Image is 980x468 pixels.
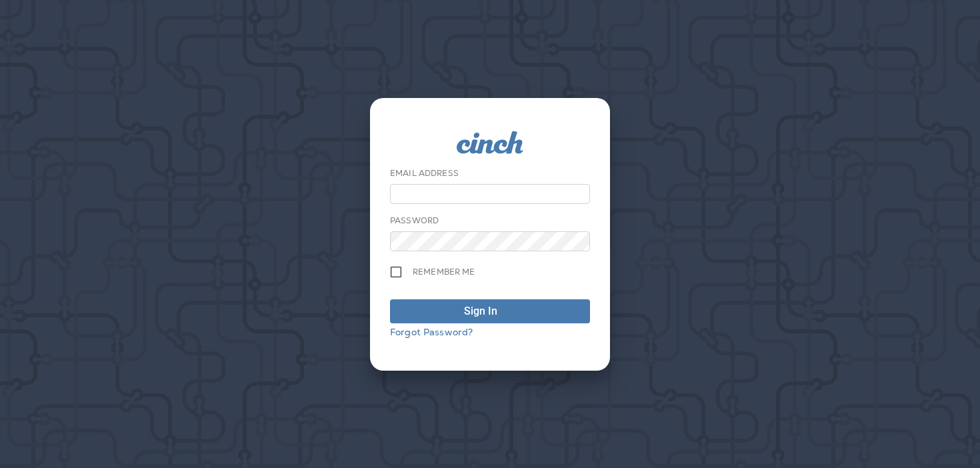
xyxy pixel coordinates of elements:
button: Sign In [390,299,590,323]
div: Sign In [464,303,497,319]
a: Forgot Password? [390,326,473,338]
label: Password [390,215,439,226]
label: Email Address [390,168,459,179]
span: Remember me [413,267,475,277]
